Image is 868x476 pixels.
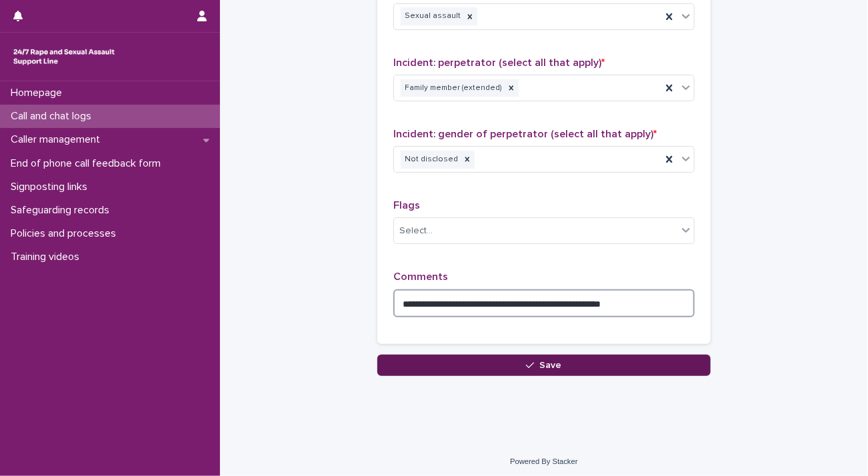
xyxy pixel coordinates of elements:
div: Sexual assault [401,7,463,25]
img: rhQMoQhaT3yELyF149Cw [11,43,117,70]
button: Save [377,355,711,376]
p: End of phone call feedback form [5,157,171,170]
div: Not disclosed [401,151,460,169]
p: Safeguarding records [5,204,120,217]
span: Save [540,361,562,370]
p: Caller management [5,133,111,146]
div: Family member (extended) [401,79,504,97]
span: Incident: perpetrator (select all that apply) [393,57,605,68]
p: Policies and processes [5,227,127,240]
div: Select... [399,224,433,238]
p: Training videos [5,251,90,263]
p: Signposting links [5,181,98,193]
span: Flags [393,200,420,211]
a: Powered By Stacker [510,457,577,465]
span: Comments [393,271,448,282]
p: Homepage [5,87,73,99]
p: Call and chat logs [5,110,102,123]
span: Incident: gender of perpetrator (select all that apply) [393,129,657,139]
